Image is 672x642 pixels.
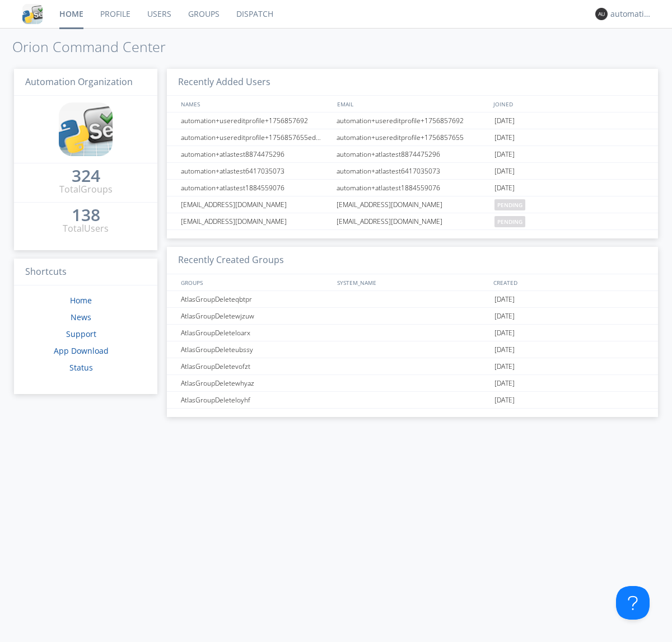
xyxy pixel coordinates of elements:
[167,247,658,274] h3: Recently Created Groups
[69,362,93,373] a: Status
[494,216,525,227] span: pending
[167,69,658,96] h3: Recently Added Users
[25,76,133,88] span: Automation Organization
[167,325,658,341] a: AtlasGroupDeleteloarx[DATE]
[72,170,100,183] a: 324
[167,146,658,163] a: automation+atlastest8874475296automation+atlastest8874475296[DATE]
[334,129,492,146] div: automation+usereditprofile+1756857655
[334,196,492,213] div: [EMAIL_ADDRESS][DOMAIN_NAME]
[178,213,333,229] div: [EMAIL_ADDRESS][DOMAIN_NAME]
[494,308,515,325] span: [DATE]
[54,345,109,356] a: App Download
[178,392,333,408] div: AtlasGroupDeleteloyhf
[610,8,652,20] div: automation+atlas0035
[334,163,492,179] div: automation+atlastest6417035073
[494,180,515,196] span: [DATE]
[494,113,515,129] span: [DATE]
[334,180,492,196] div: automation+atlastest1884559076
[167,163,658,180] a: automation+atlastest6417035073automation+atlastest6417035073[DATE]
[167,291,658,308] a: AtlasGroupDeleteqbtpr[DATE]
[491,96,647,112] div: JOINED
[178,325,333,341] div: AtlasGroupDeleteloarx
[63,222,109,235] div: Total Users
[494,392,515,409] span: [DATE]
[178,96,332,112] div: NAMES
[70,295,92,306] a: Home
[178,341,333,358] div: AtlasGroupDeleteubssy
[494,341,515,358] span: [DATE]
[334,274,491,290] div: SYSTEM_NAME
[595,8,608,20] img: 373638.png
[334,113,492,129] div: automation+usereditprofile+1756857692
[494,291,515,308] span: [DATE]
[178,375,333,391] div: AtlasGroupDeletewhyaz
[494,325,515,341] span: [DATE]
[72,209,100,221] div: 138
[167,196,658,213] a: [EMAIL_ADDRESS][DOMAIN_NAME][EMAIL_ADDRESS][DOMAIN_NAME]pending
[334,146,492,162] div: automation+atlastest8874475296
[167,358,658,375] a: AtlasGroupDeletevofzt[DATE]
[334,96,491,112] div: EMAIL
[178,113,333,129] div: automation+usereditprofile+1756857692
[178,196,333,213] div: [EMAIL_ADDRESS][DOMAIN_NAME]
[167,180,658,196] a: automation+atlastest1884559076automation+atlastest1884559076[DATE]
[178,308,333,324] div: AtlasGroupDeletewjzuw
[167,129,658,146] a: automation+usereditprofile+1756857655editedautomation+usereditprofile+1756857655automation+usered...
[178,291,333,307] div: AtlasGroupDeleteqbtpr
[491,274,647,290] div: CREATED
[178,180,333,196] div: automation+atlastest1884559076
[494,146,515,163] span: [DATE]
[178,146,333,162] div: automation+atlastest8874475296
[167,213,658,230] a: [EMAIL_ADDRESS][DOMAIN_NAME][EMAIL_ADDRESS][DOMAIN_NAME]pending
[494,199,525,210] span: pending
[167,341,658,358] a: AtlasGroupDeleteubssy[DATE]
[14,259,157,286] h3: Shortcuts
[167,375,658,392] a: AtlasGroupDeletewhyaz[DATE]
[167,392,658,409] a: AtlasGroupDeleteloyhf[DATE]
[22,4,43,24] img: cddb5a64eb264b2086981ab96f4c1ba7
[66,329,96,339] a: Support
[178,274,332,290] div: GROUPS
[72,170,100,181] div: 324
[334,213,492,229] div: [EMAIL_ADDRESS][DOMAIN_NAME]
[494,375,515,392] span: [DATE]
[72,209,100,222] a: 138
[178,163,333,179] div: automation+atlastest6417035073
[167,113,658,129] a: automation+usereditprofile+1756857692automation+usereditprofile+1756857692[DATE]
[616,586,650,620] iframe: Toggle Customer Support
[59,102,113,156] img: cddb5a64eb264b2086981ab96f4c1ba7
[59,183,113,196] div: Total Groups
[178,358,333,374] div: AtlasGroupDeletevofzt
[71,312,91,322] a: News
[178,129,333,146] div: automation+usereditprofile+1756857655editedautomation+usereditprofile+1756857655
[167,308,658,325] a: AtlasGroupDeletewjzuw[DATE]
[494,129,515,146] span: [DATE]
[494,358,515,375] span: [DATE]
[494,163,515,180] span: [DATE]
